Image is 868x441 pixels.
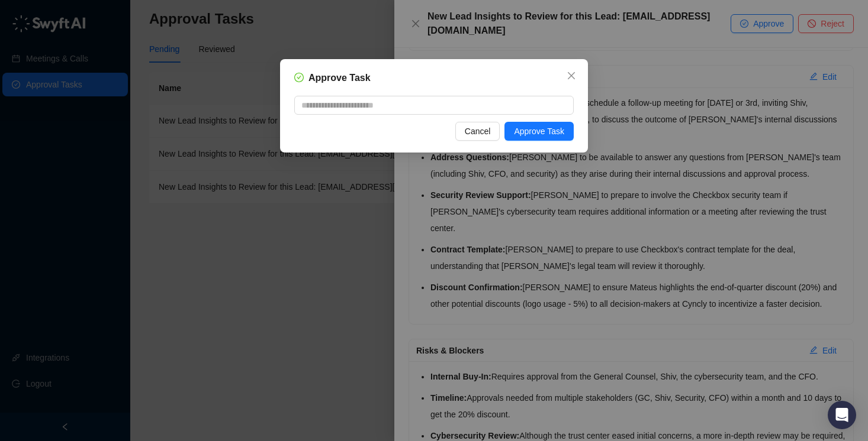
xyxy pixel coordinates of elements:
div: Open Intercom Messenger [828,401,856,429]
span: Cancel [465,125,491,138]
h5: Approve Task [308,71,371,85]
button: Approve Task [504,122,574,141]
button: Close [562,66,581,85]
button: Cancel [455,122,500,141]
span: check-circle [294,73,304,82]
span: close [567,71,576,80]
span: Approve Task [514,125,564,138]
